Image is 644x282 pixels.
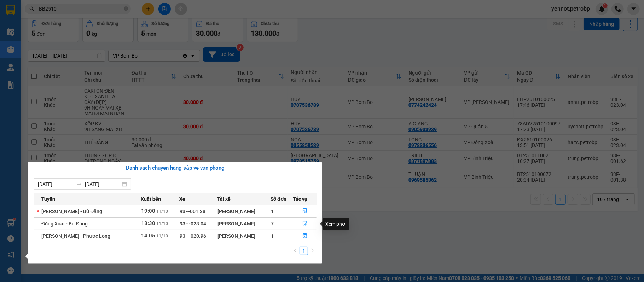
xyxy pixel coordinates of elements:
input: Đến ngày [85,180,121,188]
span: 7 [271,221,274,227]
span: Tuyến [41,195,55,203]
div: [PERSON_NAME] [217,232,271,240]
li: Next Page [308,247,317,255]
span: 19:00 [141,208,155,214]
span: 93F-001.38 [180,208,205,214]
div: Danh sách chuyến hàng sắp về văn phòng [34,164,317,172]
span: 14:05 [141,233,155,239]
div: Xem phơi [323,218,349,230]
span: Xuất bến [141,195,161,203]
span: Đồng Xoài - Bù Đăng [41,221,88,227]
span: 1 [271,208,274,214]
a: 1 [300,247,308,255]
span: file-done [302,208,307,214]
span: 18:30 [141,220,155,227]
button: file-done [294,218,317,229]
span: right [310,248,314,253]
span: 1 [271,233,274,239]
div: [PERSON_NAME] [217,220,271,228]
span: 93H-020.96 [180,233,206,239]
li: Previous Page [291,247,300,255]
span: 11/10 [156,209,168,214]
span: 93H-023.04 [180,221,206,227]
span: Tác vụ [293,195,308,203]
button: file-done [294,230,317,242]
span: 11/10 [156,234,168,239]
li: 1 [300,247,308,255]
input: Từ ngày [38,180,74,188]
span: Tài xế [217,195,231,203]
span: 11/10 [156,221,168,226]
button: file-done [294,206,317,217]
span: left [293,248,297,253]
span: swap-right [76,181,82,187]
span: [PERSON_NAME] - Bù Đăng [41,208,102,214]
span: Xe [179,195,185,203]
button: right [308,247,317,255]
span: [PERSON_NAME] - Phước Long [41,233,110,239]
span: Số đơn [271,195,286,203]
span: to [76,181,82,187]
span: file-done [302,221,307,227]
button: left [291,247,300,255]
span: file-done [302,233,307,239]
div: [PERSON_NAME] [217,207,271,215]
